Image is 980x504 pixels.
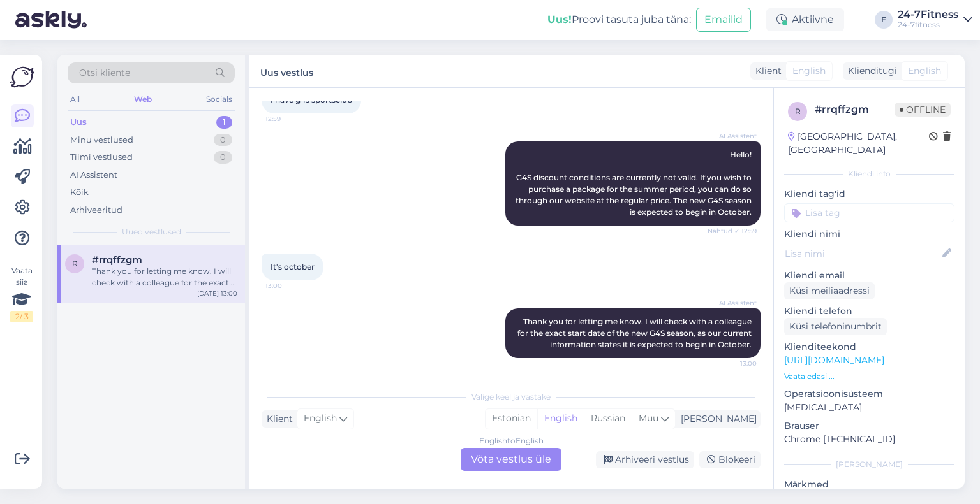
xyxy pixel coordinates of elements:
[788,130,929,157] div: [GEOGRAPHIC_DATA], [GEOGRAPHIC_DATA]
[843,64,897,78] div: Klienditugi
[895,103,951,117] span: Offline
[696,8,751,32] button: Emailid
[216,116,232,129] div: 1
[898,20,958,30] div: 24-7fitness
[262,391,761,403] div: Valige keel ja vastake
[699,451,761,468] div: Blokeeri
[784,401,954,414] p: [MEDICAL_DATA]
[784,187,954,201] p: Kliendi tag'id
[10,65,34,89] img: Askly Logo
[784,371,954,382] p: Vaata edasi ...
[639,412,658,424] span: Muu
[265,281,313,291] span: 13:00
[10,265,33,322] div: Vaata siia
[784,305,954,318] p: Kliendi telefon
[898,10,958,20] div: 24-7Fitness
[486,409,537,428] div: Estonian
[260,62,313,80] label: Uus vestlus
[70,134,133,147] div: Minu vestlused
[784,387,954,401] p: Operatsioonisüsteem
[792,64,826,78] span: English
[517,317,754,349] span: Thank you for letting me know. I will check with a colleague for the exact start date of the new ...
[304,412,337,426] span: English
[784,282,875,299] div: Küsi meiliaadressi
[584,409,632,428] div: Russian
[784,459,954,470] div: [PERSON_NAME]
[908,64,941,78] span: English
[784,433,954,446] p: Chrome [TECHNICAL_ID]
[709,298,757,308] span: AI Assistent
[875,11,893,29] div: F
[709,131,757,141] span: AI Assistent
[461,448,561,471] div: Võta vestlus üle
[898,10,972,30] a: 24-7Fitness24-7fitness
[214,151,232,164] div: 0
[795,106,801,116] span: r
[676,412,757,426] div: [PERSON_NAME]
[10,311,33,322] div: 2 / 3
[131,91,154,108] div: Web
[766,8,844,31] div: Aktiivne
[784,340,954,354] p: Klienditeekond
[708,226,757,236] span: Nähtud ✓ 12:59
[709,359,757,368] span: 13:00
[70,204,122,217] div: Arhiveeritud
[596,451,694,468] div: Arhiveeri vestlus
[784,478,954,491] p: Märkmed
[122,226,181,238] span: Uued vestlused
[784,203,954,222] input: Lisa tag
[262,412,293,426] div: Klient
[197,289,237,298] div: [DATE] 13:00
[214,134,232,147] div: 0
[204,91,235,108] div: Socials
[70,116,87,129] div: Uus
[784,227,954,241] p: Kliendi nimi
[784,168,954,180] div: Kliendi info
[70,186,89,199] div: Kõik
[271,262,315,271] span: It's october
[784,318,887,335] div: Küsi telefoninumbrit
[785,247,940,261] input: Lisa nimi
[265,114,313,124] span: 12:59
[784,269,954,282] p: Kliendi email
[92,266,237,289] div: Thank you for letting me know. I will check with a colleague for the exact start date of the new ...
[479,435,544,447] div: English to English
[547,12,691,27] div: Proovi tasuta juba täna:
[70,151,133,164] div: Tiimi vestlused
[72,259,78,268] span: r
[815,102,895,117] div: # rrqffzgm
[784,354,884,366] a: [URL][DOMAIN_NAME]
[79,66,130,80] span: Otsi kliente
[537,409,584,428] div: English
[750,64,782,78] div: Klient
[68,91,82,108] div: All
[547,13,572,25] b: Uus!
[784,419,954,433] p: Brauser
[70,169,117,182] div: AI Assistent
[92,254,142,266] span: #rrqffzgm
